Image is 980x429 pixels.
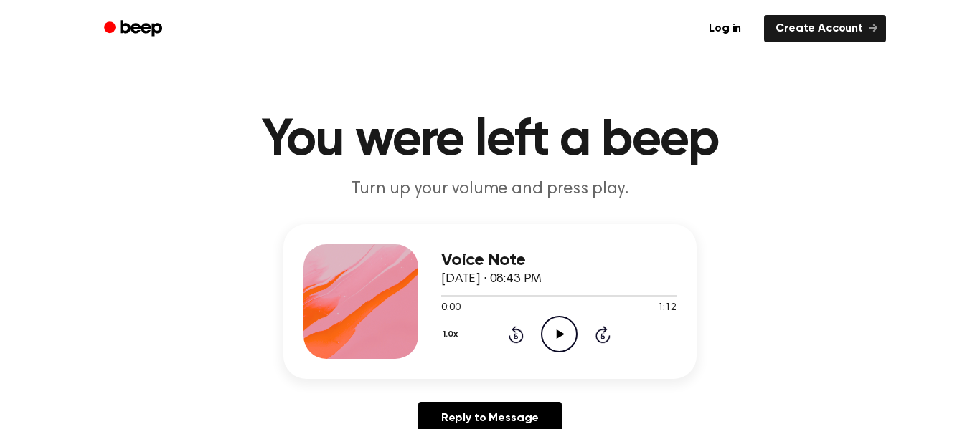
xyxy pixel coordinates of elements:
a: Log in [694,12,755,45]
button: 1.0x [441,322,463,347]
span: [DATE] · 08:43 PM [441,273,542,286]
h3: Voice Note [441,251,677,270]
h1: You were left a beep [123,115,857,166]
a: Create Account [764,15,886,42]
p: Turn up your volume and press play. [215,178,765,201]
span: 0:00 [441,301,460,316]
span: 1:12 [658,301,677,316]
a: Beep [94,15,175,43]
